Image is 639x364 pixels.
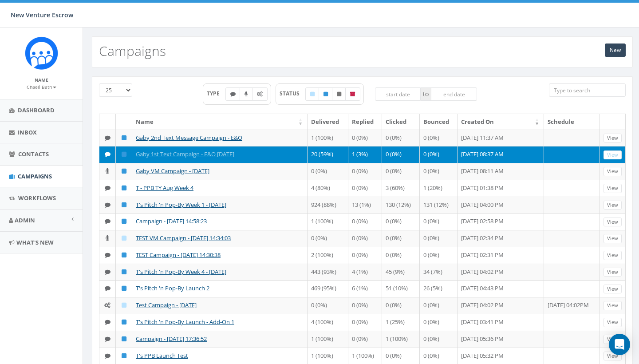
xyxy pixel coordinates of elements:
td: [DATE] 01:38 PM [458,180,544,197]
a: T's Pitch 'n Pop-By Launch 2 [136,284,209,292]
a: Gaby 1st Text Campaign - E&O [DATE] [136,150,234,158]
th: Clicked [382,114,420,130]
td: 6 (1%) [348,280,383,297]
a: View [603,134,622,143]
a: View [603,201,622,210]
td: 4 (1%) [348,264,383,281]
td: [DATE] 04:02 PM [458,264,544,281]
i: Text SMS [105,135,110,141]
td: 130 (12%) [382,197,420,214]
span: Contacts [18,150,49,158]
label: Archived [345,87,360,101]
td: [DATE] 11:37 AM [458,130,544,146]
td: 4 (80%) [308,180,348,197]
td: [DATE] 08:37 AM [458,146,544,163]
span: Workflows [18,194,56,202]
a: Gaby 2nd Text Message Campaign - E&O [136,134,242,142]
td: [DATE] 02:58 PM [458,213,544,230]
i: Text SMS [105,353,110,359]
th: Schedule [544,114,600,130]
td: 0 (0%) [348,230,383,247]
td: 0 (0%) [420,331,458,348]
td: 0 (0%) [348,180,383,197]
input: Type to search [549,83,626,97]
td: [DATE] 04:43 PM [458,280,544,297]
a: View [603,218,622,227]
td: 3 (60%) [382,180,420,197]
td: 0 (0%) [348,331,383,348]
a: Chaeli Bath [27,83,56,91]
i: Unpublished [337,91,341,97]
a: T's PPB Launch Test [136,352,188,360]
td: 26 (5%) [420,280,458,297]
th: Delivered [308,114,348,130]
a: Test Campaign - [DATE] [136,301,197,309]
i: Published [122,185,126,191]
td: 469 (95%) [308,280,348,297]
i: Published [122,336,126,342]
label: Text SMS [225,87,241,101]
td: [DATE] 05:36 PM [458,331,544,348]
td: 0 (0%) [420,297,458,314]
span: Inbox [18,128,37,136]
td: 51 (10%) [382,280,420,297]
input: start date [375,87,421,101]
td: 131 (12%) [420,197,458,214]
i: Published [122,202,126,208]
i: Automated Message [104,302,110,308]
td: 0 (0%) [382,247,420,264]
a: View [603,285,622,294]
i: Text SMS [105,319,110,325]
span: TYPE [207,90,226,97]
small: Chaeli Bath [27,84,56,90]
div: Open Intercom Messenger [609,334,630,355]
a: View [603,318,622,327]
i: Ringless Voice Mail [245,91,248,97]
a: T - PPB TY Aug Week 4 [136,184,193,192]
td: 1 (100%) [308,213,348,230]
td: 1 (3%) [348,146,383,163]
a: T's Pitch 'n Pop-By Launch - Add-On 1 [136,318,234,326]
td: [DATE] 02:34 PM [458,230,544,247]
td: 0 (0%) [420,146,458,163]
td: 0 (0%) [348,163,383,180]
td: 0 (0%) [382,297,420,314]
a: View [603,268,622,277]
td: 2 (100%) [308,247,348,264]
i: Text SMS [105,185,110,191]
a: View [603,167,622,176]
i: Published [122,319,126,325]
span: STATUS [280,90,306,97]
i: Published [122,168,126,174]
td: 20 (59%) [308,146,348,163]
i: Text SMS [105,202,110,208]
td: 1 (100%) [308,331,348,348]
i: Published [122,218,126,224]
i: Text SMS [230,91,236,97]
td: 0 (0%) [308,163,348,180]
th: Created On: activate to sort column ascending [458,114,544,130]
td: 1 (20%) [420,180,458,197]
img: Rally_Corp_Icon_1.png [25,36,58,70]
td: 0 (0%) [420,130,458,146]
a: View [603,184,622,193]
td: 1 (25%) [382,314,420,331]
a: View [603,352,622,361]
a: Campaign - [DATE] 17:36:52 [136,335,207,343]
i: Published [122,151,126,157]
td: 45 (9%) [382,264,420,281]
a: View [603,234,622,243]
a: TEST Campaign - [DATE] 14:30:38 [136,251,221,259]
small: Name [35,77,48,83]
i: Published [122,135,126,141]
td: 0 (0%) [348,130,383,146]
i: Text SMS [105,285,110,291]
i: Ringless Voice Mail [106,235,109,241]
i: Text SMS [105,269,110,275]
th: Replied [348,114,383,130]
td: 0 (0%) [348,213,383,230]
td: 0 (0%) [382,230,420,247]
td: 34 (7%) [420,264,458,281]
a: View [603,251,622,260]
td: 1 (100%) [308,130,348,146]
